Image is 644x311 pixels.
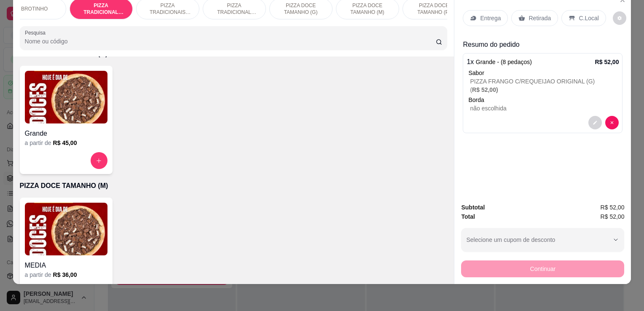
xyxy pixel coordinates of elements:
p: PIZZA TRADICIONAL TAMANHO (P) [210,2,259,16]
span: R$ 52,00 [601,212,625,221]
h6: R$ 45,00 [53,139,77,147]
p: R$ 52,00 [595,58,619,66]
h4: MEDIA [25,260,107,271]
p: PIZZA DOCE TAMANHO (G) [276,2,325,16]
h6: R$ 36,00 [53,271,77,279]
button: decrease-product-quantity [605,116,619,129]
button: increase-product-quantity [91,152,107,169]
img: product-image [25,71,107,123]
p: PIZZA DOCE TAMANHO (M) [343,2,392,16]
span: R$ 52,00 [601,203,625,212]
input: Pesquisa [25,37,436,46]
p: Retirada [529,14,551,22]
h4: Grande [25,129,107,139]
button: decrease-product-quantity [613,11,626,25]
strong: Subtotal [461,204,485,211]
p: Borda [468,96,619,104]
p: PIZZA FRANGO C/REQUEIJAO ORIGINAL (G) ( [470,77,619,94]
p: 1 x [467,57,531,67]
p: Entrega [480,14,501,22]
div: Sabor [468,69,619,77]
span: Grande - (8 pedaços) [476,59,532,65]
strong: Total [461,213,475,220]
p: C.Local [579,14,598,22]
p: PIZZA TRADICIONAL TAMANHO (G) [77,2,126,16]
p: não escolhida [470,104,619,113]
label: Pesquisa [25,29,48,36]
button: Selecione um cupom de desconto [461,228,624,252]
button: decrease-product-quantity [588,116,602,129]
div: a partir de [25,139,107,147]
p: Resumo do pedido [463,40,623,50]
p: PIZZA TRADICIONAIS TAMANHO (M) [143,2,192,16]
span: R$ 52,00 ) [472,86,498,93]
img: product-image [25,203,107,255]
p: PIZZA DOCE TAMANHO (M) [20,181,448,191]
p: BROTINHO [21,5,48,12]
div: a partir de [25,271,107,279]
p: PIZZA DOCE TAMANHO (P) [410,2,459,16]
